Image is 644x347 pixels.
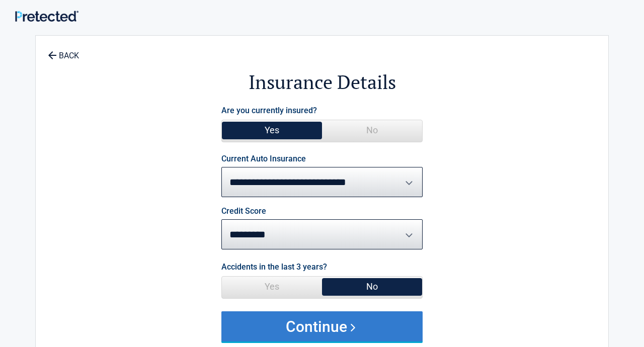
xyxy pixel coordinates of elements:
[91,69,553,95] h2: Insurance Details
[15,11,78,22] img: Main Logo
[221,311,423,341] button: Continue
[46,42,81,60] a: BACK
[222,120,322,140] span: Yes
[222,277,322,297] span: Yes
[322,277,422,297] span: No
[221,155,306,163] label: Current Auto Insurance
[221,104,317,117] label: Are you currently insured?
[221,207,266,215] label: Credit Score
[221,260,327,274] label: Accidents in the last 3 years?
[322,120,422,140] span: No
